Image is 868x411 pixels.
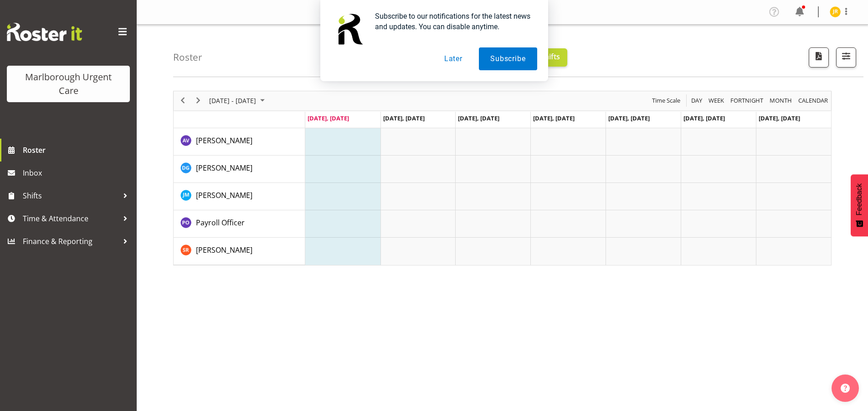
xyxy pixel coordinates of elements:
[206,91,270,110] div: Sep 29 - Oct 05, 2025
[769,95,793,106] span: Month
[196,218,245,228] span: Payroll Officer
[729,95,765,106] button: Fortnight
[196,217,245,228] a: Payroll Officer
[174,183,305,210] td: Jane Macfarlane resource
[651,95,682,106] button: Time Scale
[174,210,305,238] td: Payroll Officer resource
[23,212,118,225] span: Time & Attendance
[196,190,252,201] a: [PERSON_NAME]
[23,234,118,248] span: Finance & Reporting
[708,95,725,106] span: Week
[196,135,252,146] a: [PERSON_NAME]
[383,114,425,122] span: [DATE], [DATE]
[433,47,474,70] button: Later
[305,128,831,265] table: Timeline Week of September 29, 2025
[759,114,800,122] span: [DATE], [DATE]
[174,128,305,156] td: Amber Venning-Slater resource
[208,95,257,106] span: [DATE] - [DATE]
[23,189,118,203] span: Shifts
[196,163,252,173] span: [PERSON_NAME]
[368,11,537,32] div: Subscribe to our notifications for the latest news and updates. You can disable anytime.
[458,114,499,122] span: [DATE], [DATE]
[797,95,830,106] button: Month
[174,238,305,265] td: Shivana Ram resource
[208,95,269,106] button: September 2025
[851,174,868,236] button: Feedback - Show survey
[196,162,252,173] a: [PERSON_NAME]
[175,91,190,110] div: previous period
[841,384,850,393] img: help-xxl-2.png
[479,47,537,70] button: Subscribe
[196,190,252,200] span: [PERSON_NAME]
[177,95,189,106] button: Previous
[16,70,121,98] div: Marlborough Urgent Care
[855,183,863,215] span: Feedback
[729,95,764,106] span: Fortnight
[533,114,575,122] span: [DATE], [DATE]
[690,95,703,106] span: Day
[331,11,368,47] img: notification icon
[23,143,132,157] span: Roster
[196,135,252,146] span: [PERSON_NAME]
[308,114,349,122] span: [DATE], [DATE]
[608,114,650,122] span: [DATE], [DATE]
[192,95,205,106] button: Next
[196,245,252,255] span: [PERSON_NAME]
[707,95,726,106] button: Timeline Week
[173,91,832,265] div: Timeline Week of September 29, 2025
[797,95,829,106] span: calendar
[768,95,794,106] button: Timeline Month
[190,91,206,110] div: next period
[690,95,704,106] button: Timeline Day
[196,245,252,255] a: [PERSON_NAME]
[174,156,305,183] td: Deo Garingalao resource
[683,114,725,122] span: [DATE], [DATE]
[651,95,681,106] span: Time Scale
[23,166,132,180] span: Inbox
